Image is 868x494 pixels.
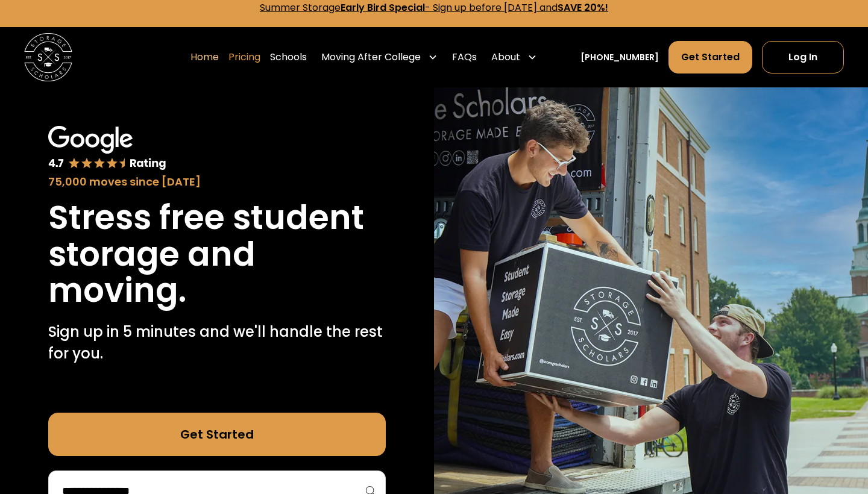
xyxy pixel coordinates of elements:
[48,174,386,190] div: 75,000 moves since [DATE]
[558,1,608,14] strong: SAVE 20%!
[24,33,72,81] img: Storage Scholars main logo
[48,413,386,456] a: Get Started
[228,40,260,74] a: Pricing
[762,41,844,73] a: Log In
[321,50,421,64] div: Moving After College
[491,50,520,64] div: About
[190,40,219,74] a: Home
[580,51,659,64] a: [PHONE_NUMBER]
[341,1,425,14] strong: Early Bird Special
[260,1,608,14] a: Summer StorageEarly Bird Special- Sign up before [DATE] andSAVE 20%!
[668,41,752,73] a: Get Started
[24,33,72,81] a: home
[48,199,386,309] h1: Stress free student storage and moving.
[270,40,307,74] a: Schools
[486,40,542,74] div: About
[48,126,166,171] img: Google 4.7 star rating
[452,40,477,74] a: FAQs
[48,321,386,364] p: Sign up in 5 minutes and we'll handle the rest for you.
[316,40,442,74] div: Moving After College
